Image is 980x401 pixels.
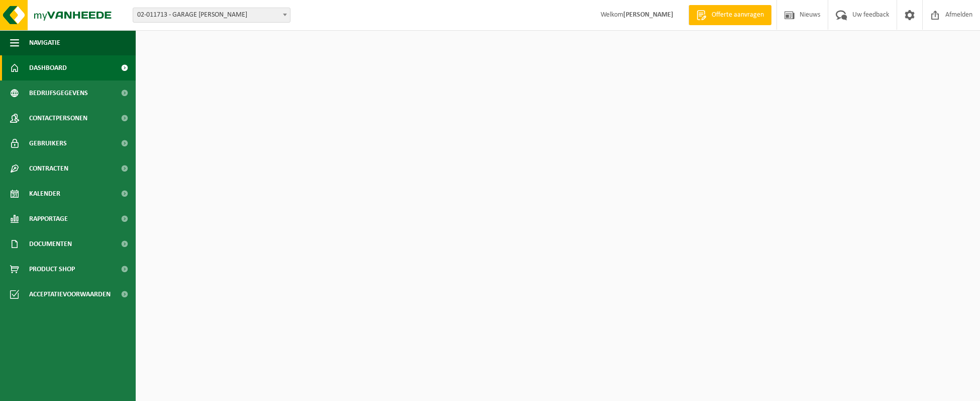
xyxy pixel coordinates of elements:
span: Offerte aanvragen [709,10,766,20]
span: Navigatie [29,30,60,55]
span: Gebruikers [29,131,67,156]
span: Product Shop [29,257,75,282]
span: Rapportage [29,206,68,231]
strong: [PERSON_NAME] [623,11,673,19]
span: Acceptatievoorwaarden [29,282,111,307]
span: 02-011713 - GARAGE PETER - BREDENE [133,8,290,23]
span: Bedrijfsgegevens [29,81,88,106]
span: Kalender [29,181,60,206]
span: Dashboard [29,55,67,81]
a: Offerte aanvragen [689,5,771,25]
span: Contactpersonen [29,106,87,131]
span: 02-011713 - GARAGE PETER - BREDENE [133,8,290,22]
span: Documenten [29,231,72,257]
span: Contracten [29,156,68,181]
